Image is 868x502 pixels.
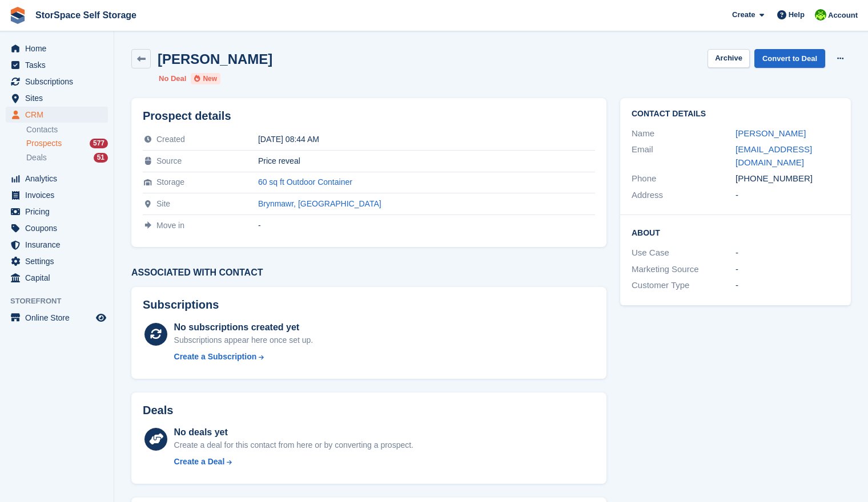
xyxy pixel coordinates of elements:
[174,351,257,363] div: Create a Subscription
[632,172,736,185] div: Phone
[174,334,314,346] div: Subscriptions appear here once set up.
[815,9,826,21] img: paul catt
[6,107,108,123] a: menu
[94,153,108,163] div: 51
[25,187,94,203] span: Invoices
[6,270,108,286] a: menu
[25,270,94,286] span: Capital
[632,189,736,202] div: Address
[174,456,413,468] a: Create a Deal
[736,144,812,167] a: [EMAIL_ADDRESS][DOMAIN_NAME]
[25,310,94,326] span: Online Store
[174,321,314,334] div: No subscriptions created yet
[736,246,839,260] div: -
[143,404,173,417] h2: Deals
[25,41,94,56] span: Home
[6,204,108,220] a: menu
[736,263,839,276] div: -
[90,139,108,148] div: 577
[736,128,806,138] a: [PERSON_NAME]
[6,74,108,90] a: menu
[6,41,108,56] a: menu
[6,253,108,269] a: menu
[191,73,220,84] li: New
[156,199,170,208] span: Site
[708,49,750,68] button: Archive
[26,124,108,135] a: Contacts
[9,7,26,24] img: stora-icon-8386f47178a22dfd0bd8f6a31ec36ba5ce8667c1dd55bd0f319d3a0aa187defe.svg
[736,279,839,292] div: -
[25,107,94,123] span: CRM
[94,311,108,325] a: Preview store
[26,152,108,164] a: Deals 51
[754,49,825,68] a: Convert to Deal
[156,221,184,230] span: Move in
[31,6,141,25] a: StorSpace Self Storage
[258,135,595,144] div: [DATE] 08:44 AM
[26,138,62,149] span: Prospects
[25,57,94,73] span: Tasks
[828,10,858,21] span: Account
[736,172,839,185] div: [PHONE_NUMBER]
[174,351,314,363] a: Create a Subscription
[156,177,184,187] span: Storage
[632,110,839,119] h2: Contact Details
[25,171,94,187] span: Analytics
[143,298,595,311] h2: Subscriptions
[632,143,736,169] div: Email
[156,156,182,165] span: Source
[25,237,94,253] span: Insurance
[6,187,108,203] a: menu
[6,57,108,73] a: menu
[258,156,595,165] div: Price reveal
[25,220,94,236] span: Coupons
[25,74,94,90] span: Subscriptions
[789,9,805,21] span: Help
[25,90,94,106] span: Sites
[25,253,94,269] span: Settings
[143,110,595,123] h2: Prospect details
[159,73,186,84] li: No Deal
[258,199,381,208] a: Brynmawr, [GEOGRAPHIC_DATA]
[158,51,272,67] h2: [PERSON_NAME]
[26,137,108,149] a: Prospects 577
[6,237,108,253] a: menu
[6,90,108,106] a: menu
[632,279,736,292] div: Customer Type
[131,268,606,278] h3: Associated with contact
[632,226,839,238] h2: About
[156,135,185,144] span: Created
[6,220,108,236] a: menu
[632,263,736,276] div: Marketing Source
[25,204,94,220] span: Pricing
[258,177,352,187] a: 60 sq ft Outdoor Container
[258,221,595,230] div: -
[732,9,755,21] span: Create
[26,152,47,163] span: Deals
[174,426,413,439] div: No deals yet
[632,246,736,260] div: Use Case
[6,171,108,187] a: menu
[632,127,736,140] div: Name
[174,439,413,451] div: Create a deal for this contact from here or by converting a prospect.
[174,456,225,468] div: Create a Deal
[736,189,839,202] div: -
[10,295,114,307] span: Storefront
[6,310,108,326] a: menu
